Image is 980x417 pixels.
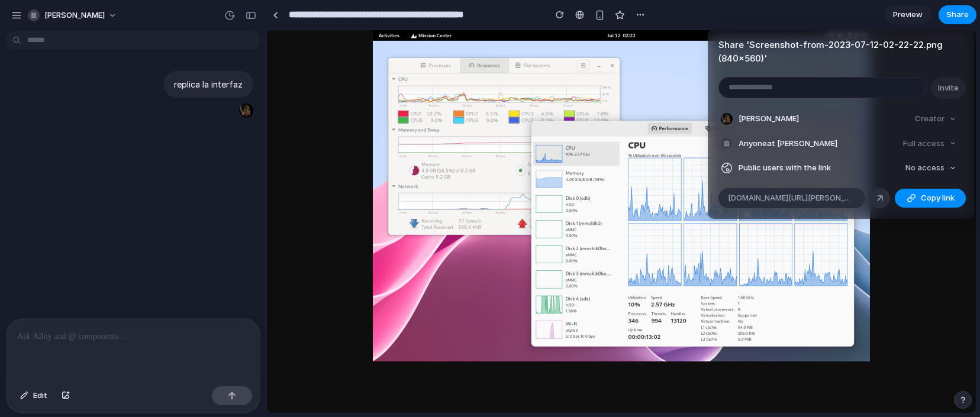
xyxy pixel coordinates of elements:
span: [PERSON_NAME] [739,113,799,125]
span: No access [905,162,944,174]
span: Anyone at [PERSON_NAME] [739,138,837,150]
h4: Share ' Screenshot-from-2023-07-12-02-22-22.png (840×560) ' [718,38,963,65]
span: Public users with the link [739,162,831,174]
button: Copy link [895,189,966,208]
span: [DOMAIN_NAME][URL][PERSON_NAME] [728,192,856,204]
button: No access [901,160,961,176]
span: Copy link [921,192,955,204]
div: [DOMAIN_NAME][URL][PERSON_NAME] [718,188,865,208]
